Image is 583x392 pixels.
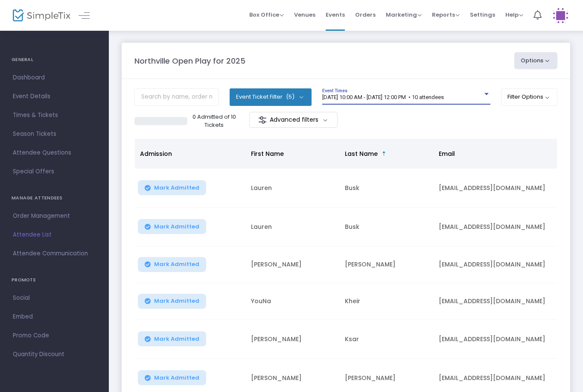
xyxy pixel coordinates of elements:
span: Order Management [13,211,96,222]
td: [EMAIL_ADDRESS][DOMAIN_NAME] [434,246,562,283]
td: Busk [340,169,434,208]
span: Mark Admitted [154,374,199,381]
td: Ksar [340,320,434,359]
span: Marketing [386,11,422,19]
button: Mark Admitted [138,180,206,195]
m-button: Advanced filters [249,112,338,128]
td: [PERSON_NAME] [246,320,340,359]
span: Social [13,293,96,304]
img: filter [258,116,267,124]
td: Busk [340,208,434,246]
span: Mark Admitted [154,261,199,268]
span: Quantity Discount [13,349,96,360]
p: 0 Admitted of 10 Tickets [191,113,238,129]
span: Reports [432,11,460,19]
span: Times & Tickets [13,110,96,121]
td: [EMAIL_ADDRESS][DOMAIN_NAME] [434,208,562,246]
td: Kheir [340,283,434,320]
td: YouNa [246,283,340,320]
td: [EMAIL_ADDRESS][DOMAIN_NAME] [434,320,562,359]
span: Event Details [13,91,96,102]
h4: GENERAL [12,51,97,68]
span: Mark Admitted [154,223,199,230]
input: Search by name, order number, email, ip address [134,88,219,106]
span: Attendee List [13,229,96,240]
button: Mark Admitted [138,257,206,272]
span: Attendee Communication [13,248,96,259]
span: Embed [13,311,96,322]
td: Lauren [246,208,340,246]
span: Email [439,149,455,158]
span: First Name [251,149,284,158]
td: [EMAIL_ADDRESS][DOMAIN_NAME] [434,283,562,320]
button: Mark Admitted [138,370,206,385]
span: Mark Admitted [154,298,199,304]
button: Mark Admitted [138,331,206,346]
button: Mark Admitted [138,294,206,309]
button: Event Ticket Filter(5) [230,88,312,105]
span: [DATE] 10:00 AM - [DATE] 12:00 PM • 10 attendees [322,94,444,100]
span: Dashboard [13,72,96,83]
span: Special Offers [13,166,96,177]
button: Options [514,52,558,69]
span: Settings [470,4,495,26]
span: Sortable [381,150,388,157]
h4: PROMOTE [12,272,97,289]
td: [PERSON_NAME] [246,246,340,283]
span: Mark Admitted [154,336,199,342]
span: Last Name [345,149,378,158]
span: Box Office [249,11,284,19]
button: Filter Options [501,88,558,105]
span: Attendee Questions [13,147,96,158]
span: Promo Code [13,330,96,341]
span: Season Tickets [13,129,96,140]
h4: MANAGE ATTENDEES [12,190,97,207]
m-panel-title: Northville Open Play for 2025 [134,55,245,67]
span: Mark Admitted [154,184,199,191]
span: (5) [286,94,294,100]
td: [PERSON_NAME] [340,246,434,283]
span: Orders [355,4,376,26]
span: Venues [294,4,315,26]
span: Events [326,4,345,26]
td: [EMAIL_ADDRESS][DOMAIN_NAME] [434,169,562,208]
button: Mark Admitted [138,219,206,234]
span: Admission [140,149,172,158]
td: Lauren [246,169,340,208]
span: Help [505,11,523,19]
